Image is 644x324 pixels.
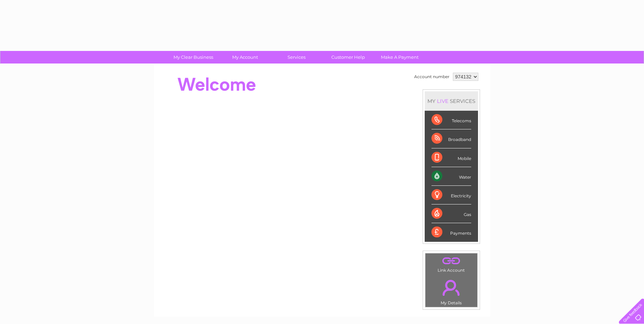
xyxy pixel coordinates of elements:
div: MY SERVICES [425,91,478,111]
a: My Account [217,51,273,64]
td: Link Account [425,253,478,274]
div: LIVE [436,98,450,104]
div: Telecoms [431,111,471,129]
td: My Details [425,274,478,307]
a: Customer Help [320,51,376,64]
a: Services [269,51,325,64]
a: My Clear Business [165,51,221,64]
div: Mobile [431,148,471,167]
div: Electricity [431,186,471,204]
div: Broadband [431,129,471,148]
td: Account number [412,71,451,83]
div: Gas [431,204,471,223]
div: Water [431,167,471,186]
a: . [427,255,476,267]
a: Make A Payment [372,51,428,64]
a: . [427,276,476,300]
div: Payments [431,223,471,241]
